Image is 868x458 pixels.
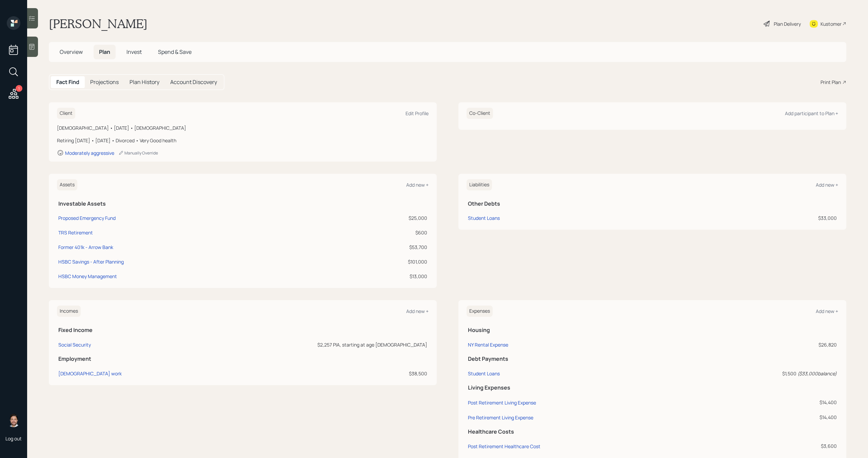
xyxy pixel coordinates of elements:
div: $53,700 [339,244,427,251]
h5: Fixed Income [58,327,427,333]
div: $25,000 [339,214,427,222]
div: $33,000 [698,214,837,222]
div: $1,500 [679,370,837,377]
h5: Debt Payments [468,356,837,362]
div: TRS Retirement [58,229,93,236]
h6: Assets [57,179,77,190]
h5: Housing [468,327,837,333]
div: $600 [339,229,427,236]
div: HSBC Savings - After Planning [58,258,124,265]
div: Proposed Emergency Fund [58,214,116,222]
div: 1 [16,85,22,92]
div: Social Security [58,341,91,348]
h6: Incomes [57,306,81,317]
i: ( $33,000 balance) [797,370,837,377]
div: Former 401k - Arrow Bank [58,244,113,251]
div: Post Retirement Living Expense [468,399,536,406]
div: $3,600 [679,442,837,450]
div: HSBC Money Management [58,273,117,280]
div: Edit Profile [406,110,429,117]
div: $14,400 [679,399,837,406]
span: Spend & Save [158,48,192,56]
div: NY Rental Expense [468,341,508,348]
h5: Other Debts [468,201,837,207]
div: [DEMOGRAPHIC_DATA] work [58,370,122,377]
div: Kustomer [821,20,842,27]
div: Print Plan [821,79,841,86]
div: $26,820 [679,341,837,348]
h6: Expenses [467,306,493,317]
div: $14,400 [679,414,837,421]
div: $38,500 [196,370,427,377]
span: Overview [60,48,83,56]
div: Add new + [816,182,838,188]
div: Student Loans [468,370,500,377]
div: $101,000 [339,258,427,265]
span: Invest [126,48,142,56]
div: Add new + [406,308,429,314]
h5: Projections [90,79,119,85]
h1: [PERSON_NAME] [49,16,147,31]
div: Student Loans [468,214,500,222]
div: $2,257 PIA, starting at age [DEMOGRAPHIC_DATA] [196,341,427,348]
div: Add participant to Plan + [785,110,838,117]
h5: Healthcare Costs [468,429,837,435]
h6: Liabilities [467,179,492,190]
h5: Account Discovery [170,79,217,85]
div: Manually Override [118,150,158,156]
h5: Fact Find [56,79,79,85]
div: Post Retirement Healthcare Cost [468,443,540,450]
img: michael-russo-headshot.png [7,414,20,427]
h5: Plan History [130,79,159,85]
div: [DEMOGRAPHIC_DATA] • [DATE] • [DEMOGRAPHIC_DATA] [57,124,429,131]
h5: Employment [58,356,427,362]
div: Moderately aggressive [65,150,114,156]
div: Plan Delivery [774,20,801,27]
div: $13,000 [339,273,427,280]
h6: Client [57,108,75,119]
h5: Living Expenses [468,384,837,391]
h5: Investable Assets [58,201,427,207]
div: Retiring [DATE] • [DATE] • Divorced • Very Good health [57,137,429,144]
div: Add new + [406,182,429,188]
h6: Co-Client [467,108,493,119]
span: Plan [99,48,110,56]
div: Log out [5,435,22,442]
div: Pre Retirement Living Expense [468,414,533,421]
div: Add new + [816,308,838,314]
